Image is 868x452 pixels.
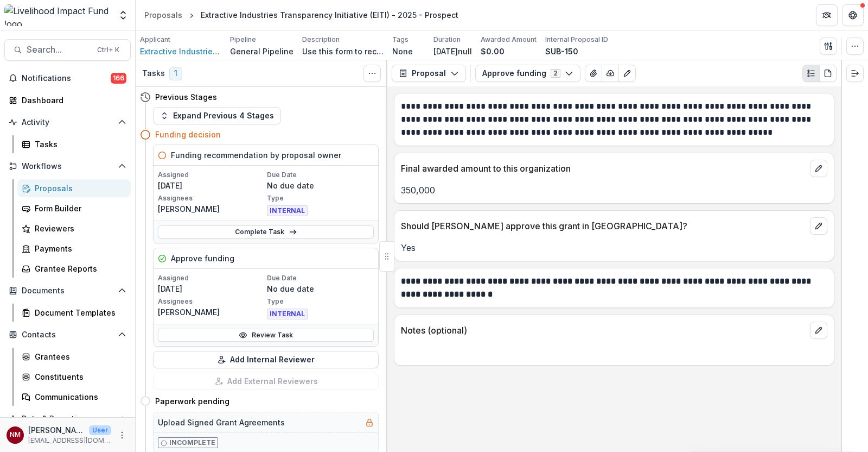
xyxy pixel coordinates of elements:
[169,438,215,448] p: Incomplete
[22,415,113,424] span: Data & Reporting
[140,35,170,45] p: Applicant
[142,69,165,78] h3: Tasks
[22,162,113,171] span: Workflows
[35,139,122,150] div: Tasks
[35,391,122,403] div: Communications
[89,425,111,435] p: User
[116,429,129,442] button: More
[267,193,374,203] p: Type
[35,223,122,234] div: Reviewers
[22,330,113,340] span: Contacts
[155,91,217,103] h4: Previous Stages
[144,9,182,21] div: Proposals
[481,35,537,45] p: Awarded Amount
[153,373,379,390] button: Add External Reviewers
[545,35,608,45] p: Internal Proposal ID
[17,179,131,197] a: Proposals
[4,114,131,131] button: Open Activity
[618,65,636,82] button: Edit as form
[302,35,340,45] p: Description
[4,158,131,175] button: Open Workflows
[816,4,838,26] button: Partners
[810,160,827,177] button: edit
[401,184,827,197] p: 350,000
[267,170,374,180] p: Due Date
[17,304,131,322] a: Document Templates
[433,46,472,57] p: [DATE]null
[35,351,122,362] div: Grantees
[140,46,221,57] a: Extractive Industries Transparency Initiative (EITI)
[4,410,131,428] button: Open Data & Reporting
[35,371,122,382] div: Constituents
[230,46,293,57] p: General Pipeline
[35,243,122,254] div: Payments
[585,65,602,82] button: View Attached Files
[35,203,122,214] div: Form Builder
[846,65,864,82] button: Expand right
[27,45,91,55] span: Search...
[481,46,505,57] p: $0.00
[35,263,122,274] div: Grantee Reports
[433,35,461,45] p: Duration
[17,260,131,278] a: Grantee Reports
[171,253,234,264] h5: Approve funding
[140,7,187,23] a: Proposals
[17,240,131,258] a: Payments
[4,91,131,109] a: Dashboard
[545,46,578,57] p: SUB-150
[17,135,131,153] a: Tasks
[17,388,131,406] a: Communications
[158,283,265,294] p: [DATE]
[4,4,111,26] img: Livelihood Impact Fund logo
[155,395,229,407] h4: Paperwork pending
[28,436,111,445] p: [EMAIL_ADDRESS][DOMAIN_NAME]
[158,203,265,215] p: [PERSON_NAME]
[392,46,413,57] p: None
[475,65,580,82] button: Approve funding2
[392,35,409,45] p: Tags
[116,4,131,26] button: Open entity switcher
[140,7,463,23] nav: breadcrumb
[111,73,126,84] span: 166
[22,286,113,296] span: Documents
[4,326,131,343] button: Open Contacts
[10,431,21,438] div: Njeri Muthuri
[4,39,131,61] button: Search...
[158,297,265,306] p: Assignees
[267,283,374,294] p: No due date
[158,193,265,203] p: Assignees
[802,65,820,82] button: Plaintext view
[95,44,122,56] div: Ctrl + K
[169,67,182,80] span: 1
[158,180,265,191] p: [DATE]
[4,70,131,87] button: Notifications166
[267,180,374,191] p: No due date
[842,4,864,26] button: Get Help
[267,205,308,216] span: INTERNAL
[35,183,122,194] div: Proposals
[810,322,827,339] button: edit
[171,149,341,161] h5: Funding recommendation by proposal owner
[401,324,806,337] p: Notes (optional)
[17,368,131,386] a: Constituents
[17,348,131,366] a: Grantees
[153,351,379,368] button: Add Internal Reviewer
[302,46,384,57] p: Use this form to record information about a Fund, Special Projects, or Research/Ecosystem/Regrant...
[810,217,827,235] button: edit
[392,65,466,82] button: Proposal
[363,65,381,82] button: Toggle View Cancelled Tasks
[158,329,374,342] a: Review Task
[153,107,281,124] button: Expand Previous 4 Stages
[158,306,265,318] p: [PERSON_NAME]
[35,307,122,318] div: Document Templates
[22,74,111,83] span: Notifications
[401,219,806,233] p: Should [PERSON_NAME] approve this grant in [GEOGRAPHIC_DATA]?
[4,282,131,299] button: Open Documents
[155,129,221,140] h4: Funding decision
[28,424,85,436] p: [PERSON_NAME]
[401,241,827,254] p: Yes
[17,219,131,237] a: Reviewers
[158,273,265,283] p: Assigned
[158,170,265,180] p: Assigned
